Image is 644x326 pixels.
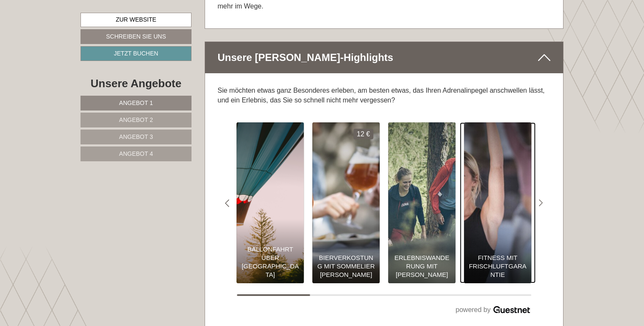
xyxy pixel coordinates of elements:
button: Carousel Page 4 [458,294,531,296]
div: Unsere [PERSON_NAME]-Highlights [205,42,563,73]
div: "> [388,122,455,283]
a: Unsere Sommer Highlights 12€ [308,122,384,283]
div: Fitness mit Frischluftgarantie [468,254,527,279]
span: Angebot 2 [119,116,153,123]
div: "> [464,122,531,283]
div: Ballonfahrt über [GEOGRAPHIC_DATA] [241,245,300,279]
div: Previous slide [218,193,237,213]
span: Angebot 3 [119,133,153,140]
div: Bierverkostung mit Sommelier [PERSON_NAME] [316,254,375,279]
div: "> [237,122,304,283]
a: Unsere Sommer Highlights 0€ [384,122,460,283]
a: Schreiben Sie uns [80,29,192,44]
div: Erlebniswanderung mit [PERSON_NAME] [392,254,451,279]
div: Unsere Angebote [80,76,192,91]
a: Unsere Sommer Highlights 0€ [460,122,536,283]
p: Sie möchten etwas ganz Besonderes erleben, am besten etwas, das Ihren Adrenalinpegel anschwellen ... [218,86,551,105]
button: Carousel Page 1 (Current Slide) [237,294,311,296]
a: Unsere Sommer Highlights 0€ [233,122,308,283]
div: "> [312,122,380,283]
button: Carousel Page 2 [310,294,384,296]
div: 12 € [353,129,373,140]
span: Angebot 4 [119,150,153,157]
a: Jetzt buchen [80,46,192,61]
button: Carousel Page 3 [384,294,458,296]
div: powered by Guestnet [237,304,532,316]
a: Zur Website [80,13,192,27]
div: Carousel Pagination [237,294,532,296]
span: Angebot 1 [119,99,153,106]
div: Next slide [531,193,550,213]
